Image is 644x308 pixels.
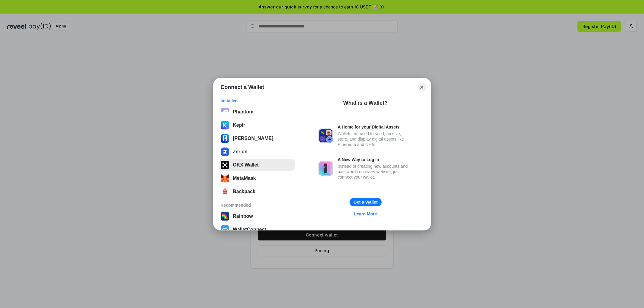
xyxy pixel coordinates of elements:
button: Backpack [219,186,295,198]
div: A Home for your Digital Assets [338,124,413,130]
img: svg+xml,%3Csvg%20width%3D%22120%22%20height%3D%22120%22%20viewBox%3D%220%200%20120%20120%22%20fil... [221,212,229,221]
div: Rainbow [233,214,253,219]
img: 5VZ71FV6L7PA3gg3tXrdQ+DgLhC+75Wq3no69P3MC0NFQpx2lL04Ql9gHK1bRDjsSBIvScBnDTk1WrlGIZBorIDEYJj+rhdgn... [221,161,229,169]
div: Phantom [233,109,253,115]
img: svg+xml;base64,PHN2ZyB3aWR0aD0iMzUiIGhlaWdodD0iMzQiIHZpZXdCb3g9IjAgMCAzNSAzNCIgZmlsbD0ibm9uZSIgeG... [221,174,229,183]
div: Zerion [233,149,248,154]
div: Get a Wallet [354,199,378,205]
img: svg+xml,%3Csvg%20width%3D%2228%22%20height%3D%2228%22%20viewBox%3D%220%200%2028%2028%22%20fill%3D... [221,225,229,234]
img: svg%3E%0A [221,134,229,143]
div: Learn More [354,211,377,217]
img: epq2vO3P5aLWl15yRS7Q49p1fHTx2Sgh99jU3kfXv7cnPATIVQHAx5oQs66JWv3SWEjHOsb3kKgmE5WNBxBId7C8gm8wEgOvz... [221,108,229,116]
img: svg+xml,%3Csvg%20xmlns%3D%22http%3A%2F%2Fwww.w3.org%2F2000%2Fsvg%22%20fill%3D%22none%22%20viewBox... [319,161,333,176]
div: MetaMask [233,176,256,181]
img: 4BxBxKvl5W07cAAAAASUVORK5CYII= [221,187,229,196]
button: Rainbow [219,210,295,222]
h1: Connect a Wallet [221,84,264,91]
div: Wallets are used to send, receive, store, and display digital assets like Ethereum and NFTs. [338,131,413,147]
div: [PERSON_NAME] [233,136,273,141]
div: WalletConnect [233,227,266,232]
img: ByMCUfJCc2WaAAAAAElFTkSuQmCC [221,121,229,129]
button: Get a Wallet [350,198,382,206]
div: Installed [221,98,293,103]
div: What is a Wallet? [343,99,388,106]
div: Keplr [233,122,245,128]
div: OKX Wallet [233,162,259,168]
button: WalletConnect [219,224,295,236]
button: OKX Wallet [219,159,295,171]
div: A New Way to Log In [338,157,413,162]
img: svg+xml,%3Csvg%20xmlns%3D%22http%3A%2F%2Fwww.w3.org%2F2000%2Fsvg%22%20fill%3D%22none%22%20viewBox... [319,129,333,143]
div: Instead of creating new accounts and passwords on every website, just connect your wallet. [338,164,413,180]
button: Zerion [219,146,295,158]
button: [PERSON_NAME] [219,132,295,144]
a: Learn More [351,210,380,218]
button: Keplr [219,119,295,131]
div: Backpack [233,189,255,194]
div: Recommended [221,202,293,208]
button: MetaMask [219,172,295,184]
img: svg+xml,%3Csvg%20xmlns%3D%22http%3A%2F%2Fwww.w3.org%2F2000%2Fsvg%22%20width%3D%22512%22%20height%... [221,148,229,156]
button: Close [418,83,426,91]
button: Phantom [219,106,295,118]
